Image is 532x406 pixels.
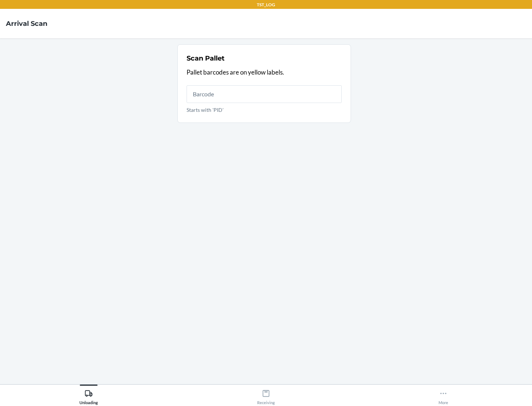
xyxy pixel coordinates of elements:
p: Pallet barcodes are on yellow labels. [187,68,342,77]
div: Unloading [79,386,98,405]
p: TST_LOG [257,1,275,8]
button: Receiving [177,385,355,405]
h4: Arrival Scan [6,19,47,28]
div: More [439,386,448,405]
input: Starts with 'PID' [187,85,342,103]
button: More [355,385,532,405]
p: Starts with 'PID' [187,106,342,114]
h2: Scan Pallet [187,54,225,63]
div: Receiving [257,386,275,405]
